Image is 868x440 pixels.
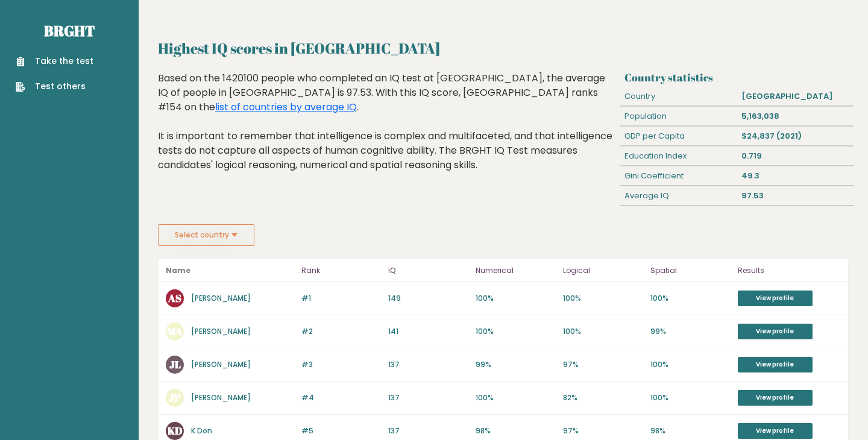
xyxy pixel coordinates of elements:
text: JP [169,391,181,404]
text: JL [169,357,181,371]
text: MA [167,324,183,338]
p: 100% [563,326,643,337]
p: Logical [563,263,643,278]
button: Select country [158,224,254,246]
p: IQ [388,263,468,278]
p: 99% [650,326,731,337]
p: 100% [650,293,731,304]
div: [GEOGRAPHIC_DATA] [737,87,854,106]
p: 100% [650,359,731,370]
a: View profile [738,390,813,406]
a: View profile [738,291,813,306]
a: View profile [738,357,813,372]
p: 99% [476,359,556,370]
p: Rank [301,263,382,278]
p: 141 [388,326,468,337]
div: Population [620,107,737,126]
p: 82% [563,392,643,403]
p: 98% [476,426,556,436]
a: [PERSON_NAME] [191,326,251,336]
a: [PERSON_NAME] [191,359,251,369]
div: GDP per Capita [620,127,737,146]
a: Test others [16,80,93,93]
h3: Country statistics [624,71,849,84]
p: Results [738,263,841,278]
div: 49.3 [737,166,854,186]
a: Brght [44,21,95,40]
p: Spatial [650,263,731,278]
p: 100% [650,392,731,403]
div: Average IQ [620,186,737,206]
div: Gini Coefficient [620,166,737,186]
h2: Highest IQ scores in [GEOGRAPHIC_DATA] [158,37,849,59]
div: 5,163,038 [737,107,854,126]
div: $24,837 (2021) [737,127,854,146]
b: Name [166,265,190,275]
p: #3 [301,359,382,370]
p: 100% [476,293,556,304]
div: 0.719 [737,146,854,166]
p: 97% [563,426,643,436]
p: #4 [301,392,382,403]
p: #1 [301,293,382,304]
div: Based on the 1420100 people who completed an IQ test at [GEOGRAPHIC_DATA], the average IQ of peop... [158,71,615,190]
div: 97.53 [737,186,854,206]
a: [PERSON_NAME] [191,293,251,303]
p: 149 [388,293,468,304]
a: K Don [191,426,212,436]
p: 137 [388,359,468,370]
div: Education Index [620,146,737,166]
a: View profile [738,423,813,439]
p: #2 [301,326,382,337]
text: AS [168,291,181,305]
a: [PERSON_NAME] [191,392,251,403]
p: Numerical [476,263,556,278]
p: 137 [388,392,468,403]
p: 137 [388,426,468,436]
p: 97% [563,359,643,370]
p: 100% [476,392,556,403]
a: View profile [738,324,813,339]
text: KD [168,424,183,438]
p: 100% [476,326,556,337]
a: list of countries by average IQ [215,100,357,114]
div: Country [620,87,737,106]
a: Take the test [16,55,93,68]
p: #5 [301,426,382,436]
p: 98% [650,426,731,436]
p: 100% [563,293,643,304]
